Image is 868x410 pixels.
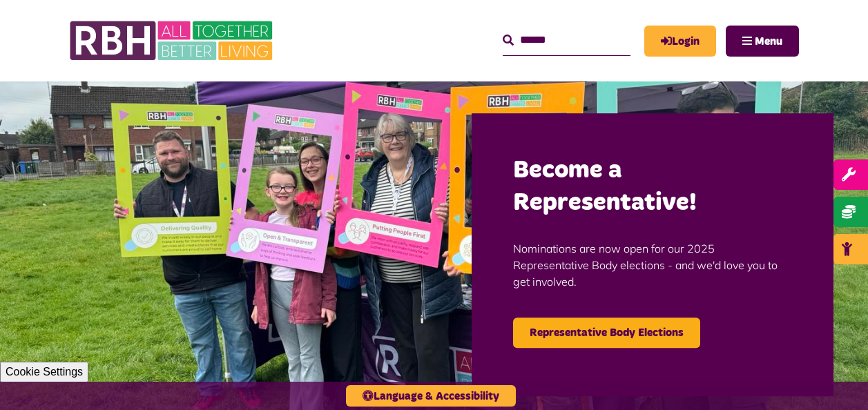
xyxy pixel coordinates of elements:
[346,385,516,407] button: Language & Accessibility
[513,318,700,348] a: Representative Body Elections
[513,155,792,219] h2: Become a Representative!
[644,26,716,57] a: MyRBH
[513,219,792,311] p: Nominations are now open for our 2025 Representative Body elections - and we'd love you to get in...
[726,26,799,57] button: Navigation
[755,36,782,47] span: Menu
[69,14,276,68] img: RBH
